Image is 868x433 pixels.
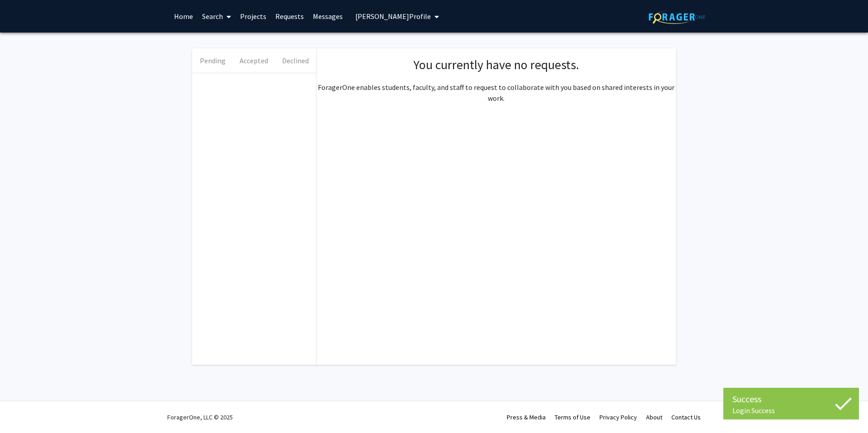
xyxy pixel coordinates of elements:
a: Press & Media [507,413,546,421]
button: Declined [275,48,316,73]
p: ForagerOne enables students, faculty, and staff to request to collaborate with you based on share... [316,82,676,104]
a: Messages [308,0,347,32]
div: Success [732,392,850,406]
a: Privacy Policy [599,413,637,421]
button: Pending [192,48,233,73]
a: About [646,413,662,421]
a: Terms of Use [555,413,590,421]
h1: You currently have no requests. [325,57,667,73]
div: ForagerOne, LLC © 2025 [167,401,233,433]
a: Requests [271,0,308,32]
a: Search [198,0,236,32]
a: Projects [236,0,271,32]
img: ForagerOne Logo [649,10,705,24]
div: Login Success [732,406,850,415]
button: Accepted [233,48,274,73]
span: [PERSON_NAME] Profile [355,12,431,21]
a: Contact Us [671,413,701,421]
a: Home [170,0,198,32]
